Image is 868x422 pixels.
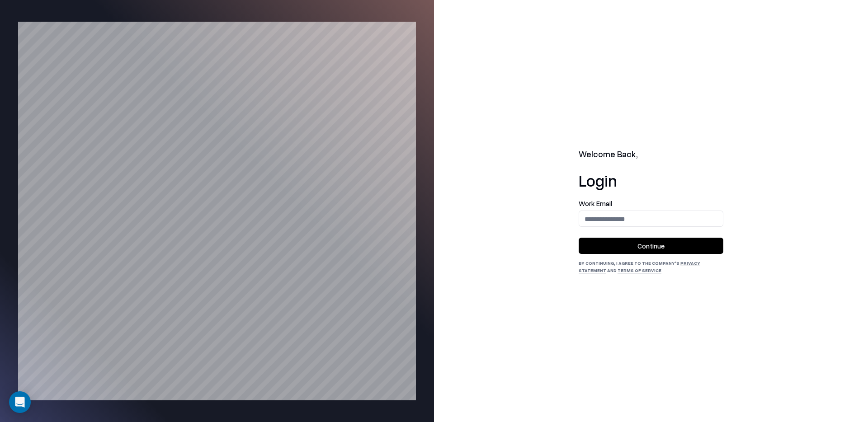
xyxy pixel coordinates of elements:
[579,171,723,189] h1: Login
[618,267,661,273] a: Terms of Service
[579,200,723,207] label: Work Email
[579,259,723,274] div: By continuing, I agree to the Company's and
[579,148,723,161] h2: Welcome Back,
[9,391,31,413] div: Open Intercom Messenger
[579,238,723,254] button: Continue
